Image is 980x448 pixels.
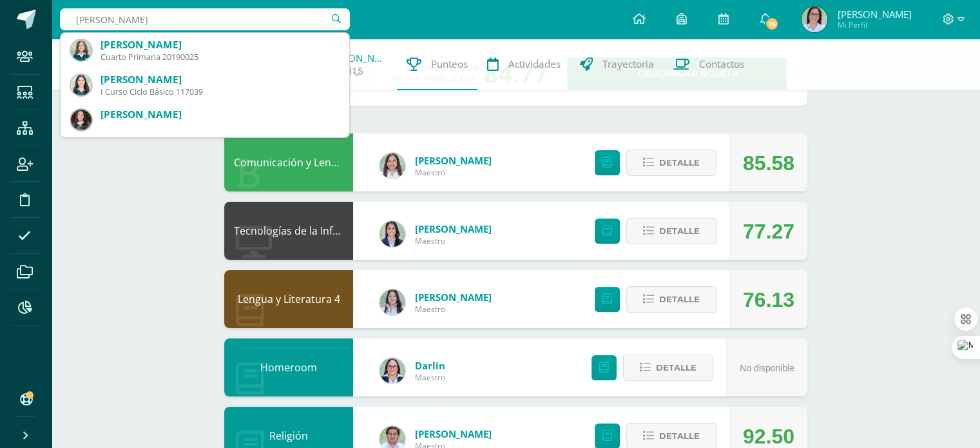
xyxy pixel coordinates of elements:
button: Detalle [626,150,716,176]
span: [PERSON_NAME] [837,8,911,21]
span: Detalle [659,151,700,175]
span: Detalle [659,219,700,243]
div: I Curso Ciclo Básico 117039 [101,86,339,97]
a: Tecnologías de la Información y la Comunicación 4 [234,224,479,238]
div: Homeroom [224,338,353,396]
span: Detalle [656,356,697,380]
div: 77.27 [743,202,794,260]
span: No disponible [740,363,794,373]
div: Comunicación y Lenguaje L3 Inglés 4 [224,133,353,191]
button: Detalle [626,286,716,313]
span: Maestro [415,167,492,178]
span: Trayectoria [602,57,654,71]
span: Maestro [415,235,492,246]
button: Detalle [626,218,716,244]
div: [PERSON_NAME] [101,108,339,121]
a: [PERSON_NAME] [415,154,492,167]
span: Detalle [659,287,700,311]
a: [PERSON_NAME] [415,427,492,440]
div: Tecnologías de la Información y la Comunicación 4 [224,202,353,260]
div: [PERSON_NAME] [101,73,339,86]
img: 0a3f25b49a9776cecd87441d95acd7a8.png [71,75,91,95]
a: Trayectoria [570,39,664,90]
a: Punteos [397,39,477,90]
img: 7489ccb779e23ff9f2c3e89c21f82ed0.png [380,221,405,247]
div: 76.13 [743,271,794,329]
a: [PERSON_NAME] [323,52,387,64]
button: Detalle [623,355,713,381]
a: [PERSON_NAME] [415,291,492,304]
input: Busca un usuario... [60,8,350,30]
a: Lengua y Literatura 4 [238,292,340,306]
div: 85.58 [743,134,794,192]
a: Comunicación y Lenguaje L3 Inglés 4 [234,155,410,170]
span: Detalle [659,424,700,448]
span: Actividades [508,57,561,71]
a: Religión [269,429,308,443]
span: Mi Perfil [837,19,911,30]
div: [PERSON_NAME] [101,38,339,52]
div: Lengua y Literatura 4 [224,270,353,328]
img: acecb51a315cac2de2e3deefdb732c9f.png [380,153,405,179]
a: Homeroom [260,360,317,375]
img: 21e17285c64fc58d8d36e848629591c5.png [71,110,91,130]
img: df6a3bad71d85cf97c4a6d1acf904499.png [380,289,405,315]
img: 65f5ad2135174e629501159bff54d22a.png [802,6,827,32]
span: 15 [765,17,779,31]
a: Actividades [477,39,570,90]
span: Maestro [415,372,445,383]
img: 571966f00f586896050bf2f129d9ef0a.png [380,358,405,384]
span: Punteos [431,57,468,71]
img: a7adfff46232bf3129b5d61ae70f0cc4.png [71,40,91,61]
div: Cuarto Primaria 20190025 [101,52,339,63]
a: Darlin [415,359,445,372]
a: Contactos [664,39,754,90]
a: [PERSON_NAME] [415,222,492,235]
span: Contactos [699,57,744,71]
span: Maestro [415,304,492,315]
